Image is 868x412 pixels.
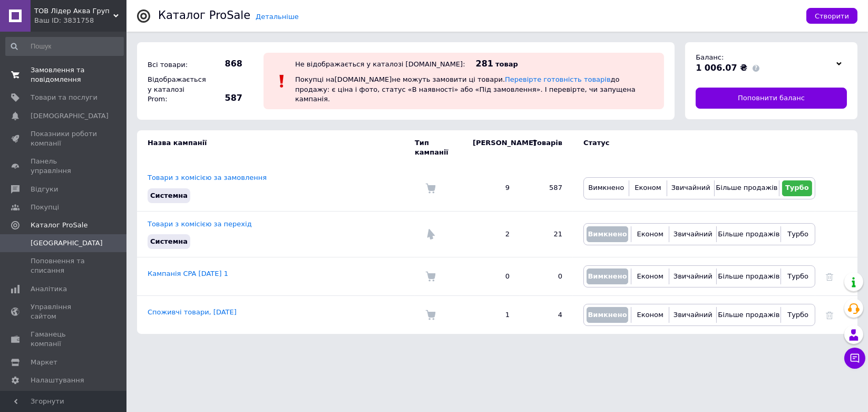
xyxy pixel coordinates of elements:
span: Більше продажів [718,311,779,319]
a: Поповнити баланс [696,88,847,109]
td: 9 [462,165,520,211]
span: ТОВ Лідер Аква Груп [34,6,113,16]
span: Панель управління [31,157,97,176]
span: Відгуки [31,185,58,194]
span: Більше продажів [716,184,777,191]
td: Тип кампанії [415,130,462,165]
span: Створити [815,12,849,20]
td: 21 [520,211,573,257]
td: 0 [520,257,573,296]
span: Налаштування [31,376,84,385]
span: Гаманець компанії [31,330,97,349]
span: Економ [637,230,664,238]
button: Звичайний [670,180,711,196]
span: Вимкнено [588,184,624,191]
button: Чат з покупцем [844,348,865,369]
img: Комісія за замовлення [425,310,436,320]
button: Звичайний [672,269,714,284]
span: Турбо [787,230,808,238]
img: Комісія за замовлення [425,271,436,282]
span: Економ [637,311,664,319]
a: Видалити [826,311,833,319]
input: Пошук [5,37,124,56]
span: Вимкнено [588,272,627,280]
span: 587 [206,92,242,104]
span: товар [495,60,518,68]
div: Всі товари: [145,58,203,72]
td: 2 [462,211,520,257]
button: Створити [806,8,857,24]
td: 587 [520,165,573,211]
span: Більше продажів [718,230,779,238]
span: Вимкнено [588,311,627,319]
span: Покупці [31,203,59,212]
span: 281 [476,59,493,69]
span: Баланс: [696,53,724,61]
button: Більше продажів [719,269,778,284]
img: Комісія за перехід [425,229,436,239]
button: Вимкнено [587,180,626,196]
a: Кампанія CPA [DATE] 1 [148,270,228,277]
span: Каталог ProSale [31,221,87,230]
span: Маркет [31,358,57,367]
button: Звичайний [672,226,714,242]
span: Звичайний [671,184,710,191]
img: Комісія за замовлення [425,183,436,194]
div: Ваш ID: 3831758 [34,16,126,25]
span: Поповнити баланс [738,93,805,103]
td: 0 [462,257,520,296]
button: Економ [632,180,664,196]
span: 868 [206,58,242,70]
span: Звичайний [674,230,713,238]
span: Управління сайтом [31,302,97,321]
span: Вимкнено [588,230,627,238]
span: Покупці на [DOMAIN_NAME] не можуть замовити ці товари. до продажу: є ціна і фото, статус «В наявн... [295,75,636,102]
button: Економ [634,226,666,242]
td: [PERSON_NAME] [462,130,520,165]
span: Аналітика [31,284,67,294]
span: [GEOGRAPHIC_DATA] [31,238,103,248]
span: Товари та послуги [31,93,97,102]
span: Системна [150,237,188,245]
span: Більше продажів [718,272,779,280]
span: Економ [635,184,661,191]
span: Показники роботи компанії [31,129,97,148]
span: Поповнення та списання [31,256,97,275]
td: 1 [462,296,520,334]
span: Економ [637,272,664,280]
img: :exclamation: [274,73,290,89]
span: Турбо [787,272,808,280]
button: Економ [634,269,666,284]
button: Вимкнено [587,226,628,242]
a: Товари з комісією за перехід [148,220,252,228]
a: Споживчі товари, [DATE] [148,308,237,316]
button: Більше продажів [717,180,776,196]
span: Звичайний [674,311,713,319]
a: Перевірте готовність товарів [505,75,611,83]
button: Економ [634,307,666,323]
button: Турбо [784,269,812,284]
td: Назва кампанії [137,130,415,165]
span: 1 006.07 ₴ [696,63,747,73]
span: [DEMOGRAPHIC_DATA] [31,111,109,121]
span: Звичайний [674,272,713,280]
span: Турбо [787,311,808,319]
span: Турбо [785,184,809,191]
button: Вимкнено [587,307,628,323]
button: Турбо [784,307,812,323]
a: Детальніше [256,13,299,21]
div: Каталог ProSale [158,10,250,21]
button: Турбо [784,226,812,242]
a: Товари з комісією за замовлення [148,174,267,181]
span: Системна [150,191,188,199]
div: Не відображається у каталозі [DOMAIN_NAME]: [295,60,465,68]
button: Більше продажів [719,307,778,323]
button: Більше продажів [719,226,778,242]
div: Відображається у каталозі Prom: [145,72,203,107]
td: Статус [573,130,815,165]
button: Турбо [782,180,812,196]
td: 4 [520,296,573,334]
button: Звичайний [672,307,714,323]
td: Товарів [520,130,573,165]
span: Замовлення та повідомлення [31,65,97,84]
